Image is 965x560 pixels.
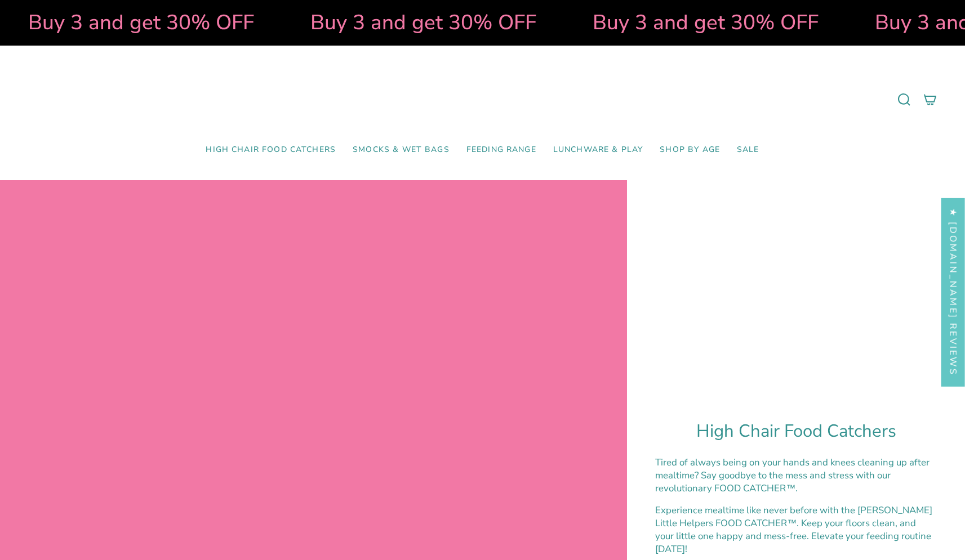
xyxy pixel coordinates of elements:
[651,137,728,163] a: Shop by Age
[553,145,643,155] span: Lunchware & Play
[545,137,651,163] a: Lunchware & Play
[344,137,458,163] a: Smocks & Wet Bags
[660,145,720,155] span: Shop by Age
[385,62,580,137] a: Mumma’s Little Helpers
[728,137,768,163] a: SALE
[197,137,344,163] a: High Chair Food Catchers
[353,145,450,155] span: Smocks & Wet Bags
[452,8,678,37] strong: Buy 3 and get 30% OFF
[735,8,960,37] strong: Buy 3 and get 30% OFF
[170,8,396,37] strong: Buy 3 and get 30% OFF
[941,198,965,386] div: Click to open Judge.me floating reviews tab
[458,137,545,163] a: Feeding Range
[206,145,336,155] span: High Chair Food Catchers
[466,145,536,155] span: Feeding Range
[655,421,937,442] h1: High Chair Food Catchers
[737,145,759,155] span: SALE
[655,456,937,495] p: Tired of always being on your hands and knees cleaning up after mealtime? Say goodbye to the mess...
[655,504,937,555] div: Experience mealtime like never before with the [PERSON_NAME] Little Helpers FOOD CATCHER™. Keep y...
